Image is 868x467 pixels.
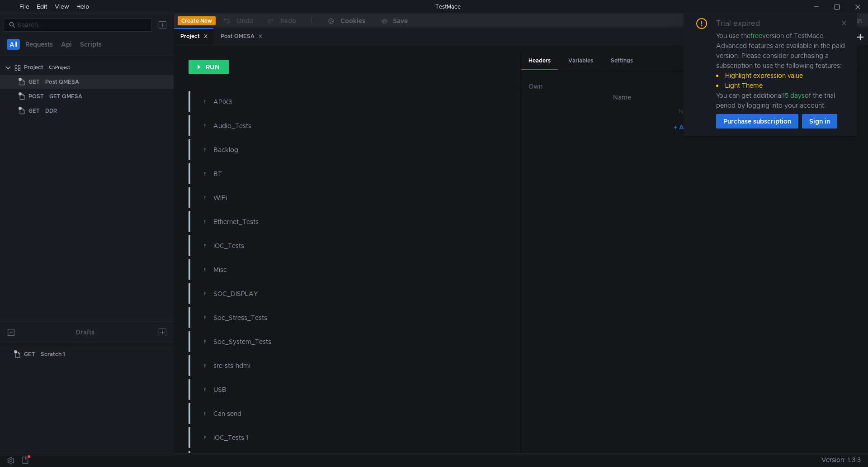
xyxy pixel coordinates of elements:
div: USB [213,385,444,395]
div: Misc [213,265,444,275]
nz-embed-empty: No Results [679,107,711,115]
div: GET QMESA [49,90,82,103]
span: free [750,32,762,40]
div: Soc_Stress_Tests [213,313,444,323]
div: Post QMESA [221,32,263,41]
button: Api [58,39,75,50]
button: Create New [178,16,216,25]
div: Save [393,18,408,24]
h6: Own [528,81,826,92]
div: Undo [237,15,254,26]
button: Purchase subscription [716,114,798,129]
span: GET [28,104,40,118]
div: Drafts [75,327,94,338]
div: DDR [45,104,57,118]
div: BT [213,169,444,179]
div: You use the version of TestMace. Advanced features are available in the paid version. Please cons... [716,31,846,110]
button: Sign in [802,114,837,129]
div: Cookies [340,15,365,26]
span: POST [28,90,44,103]
div: Backlog [213,145,444,155]
span: Version: 1.3.3 [821,453,861,467]
div: Project [24,61,43,74]
span: GET [28,75,40,89]
div: Project [180,32,208,41]
button: + Add Header [670,122,720,133]
button: Redo [260,14,302,28]
div: Post QMESA [45,75,79,89]
div: IOC_Tests 1 [213,433,444,443]
button: Requests [23,39,56,50]
div: Headers [521,52,558,70]
div: Audio_Tests [213,121,444,131]
input: Search... [17,20,146,30]
th: Name [543,92,701,103]
button: Scripts [77,39,104,50]
div: IOC_Tests [213,241,444,251]
div: Settings [604,52,640,69]
button: RUN [189,60,229,74]
div: Trial expired [716,18,771,29]
button: All [7,39,20,50]
li: Highlight expression value [716,71,846,81]
div: WiFi [213,193,444,203]
div: APIX3 [213,97,444,107]
div: Soc_System_Tests [213,337,444,347]
button: Undo [216,14,260,28]
div: Ethernet_Tests [213,217,444,227]
div: C:\Project [49,61,70,74]
div: Variables [561,52,600,69]
div: SOC_DISPLAY [213,289,444,299]
div: Can send [213,409,444,419]
div: Scratch 1 [41,348,65,361]
span: GET [24,348,35,361]
li: Light Theme [716,81,846,91]
div: You can get additional of the trial period by logging into your account. [716,91,846,110]
div: Redo [280,15,296,26]
span: 15 days [783,91,805,100]
div: src-sts-hdmi [213,361,444,371]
